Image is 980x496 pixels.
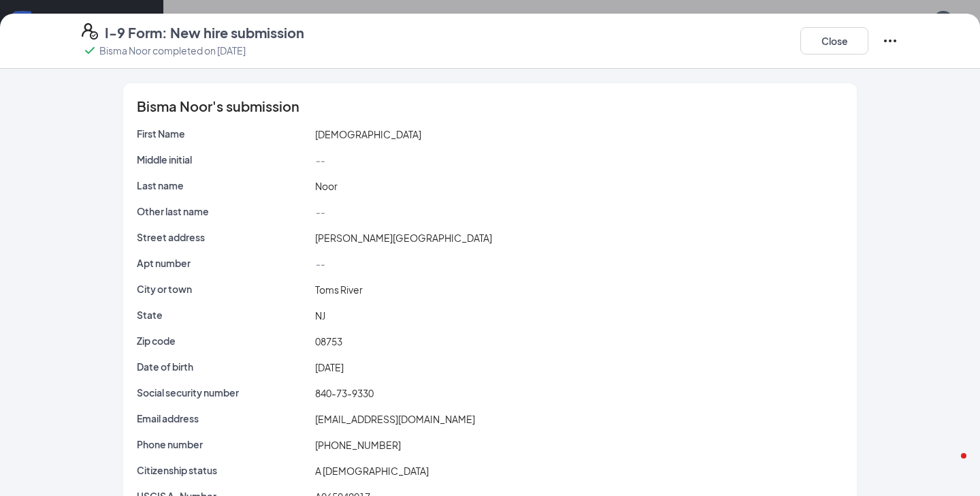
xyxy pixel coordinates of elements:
[137,127,310,140] p: First Name
[315,465,429,477] span: A [DEMOGRAPHIC_DATA]
[137,412,310,425] p: Email address
[137,386,310,399] p: Social security number
[137,153,310,166] p: Middle initial
[82,23,98,40] svg: FormI9EVerifyIcon
[315,154,325,166] span: --
[315,361,344,373] span: [DATE]
[137,334,310,347] p: Zip code
[315,387,374,399] span: 840-73-9330
[882,33,898,49] svg: Ellipses
[82,42,98,59] svg: Checkmark
[137,437,310,451] p: Phone number
[800,27,868,55] button: Close
[315,128,421,140] span: [DEMOGRAPHIC_DATA]
[105,23,304,42] h4: I-9 Form: New hire submission
[137,360,310,373] p: Date of birth
[315,283,363,296] span: Toms River
[934,450,966,482] iframe: Intercom live chat
[137,179,310,192] p: Last name
[99,44,246,57] p: Bisma Noor completed on [DATE]
[137,99,299,113] span: Bisma Noor's submission
[315,439,401,451] span: [PHONE_NUMBER]
[137,282,310,296] p: City or town
[137,308,310,322] p: State
[137,230,310,244] p: Street address
[137,463,310,477] p: Citizenship status
[315,335,342,347] span: 08753
[315,258,325,270] span: --
[315,206,325,218] span: --
[315,413,475,425] span: [EMAIL_ADDRESS][DOMAIN_NAME]
[315,309,325,322] span: NJ
[315,180,338,192] span: Noor
[137,256,310,270] p: Apt number
[137,204,310,218] p: Other last name
[315,232,492,244] span: [PERSON_NAME][GEOGRAPHIC_DATA]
